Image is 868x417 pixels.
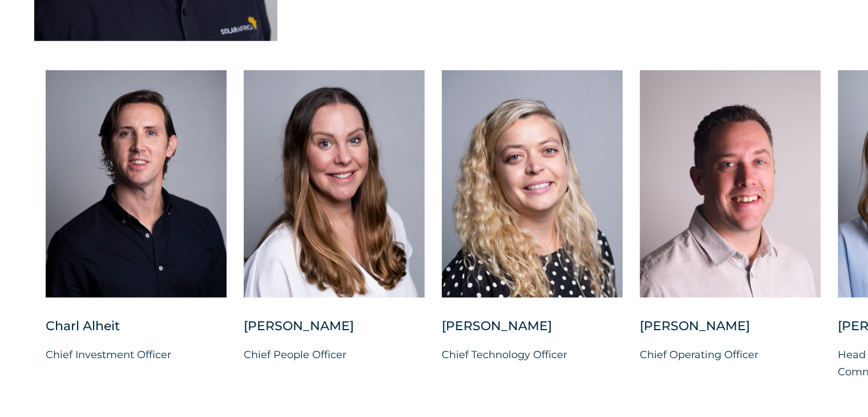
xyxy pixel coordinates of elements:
div: [PERSON_NAME] [640,318,821,346]
p: Chief Technology Officer [442,346,623,363]
div: [PERSON_NAME] [442,318,623,346]
p: Chief Investment Officer [46,346,227,363]
p: Chief Operating Officer [640,346,821,363]
p: Chief People Officer [244,346,425,363]
div: [PERSON_NAME] [244,318,425,346]
div: Charl Alheit [46,318,227,346]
